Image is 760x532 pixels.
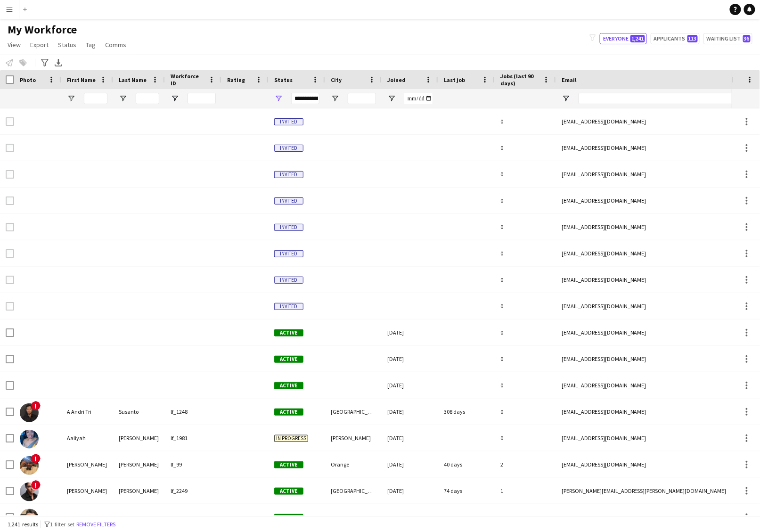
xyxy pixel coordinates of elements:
[113,478,165,504] div: [PERSON_NAME]
[20,456,39,475] img: Aaron Bolton
[30,41,49,49] span: Export
[556,161,744,187] div: [EMAIL_ADDRESS][DOMAIN_NAME]
[6,117,14,126] input: Row Selection is disabled for this row (unchecked)
[556,214,744,240] div: [EMAIL_ADDRESS][DOMAIN_NAME]
[8,23,77,37] span: My Workforce
[113,399,165,425] div: Susanto
[382,319,438,345] div: [DATE]
[274,356,303,363] span: Active
[171,94,179,103] button: Open Filter Menu
[325,451,382,477] div: Orange
[31,401,41,410] span: !
[331,76,342,83] span: City
[274,277,303,284] span: Invited
[274,197,303,205] span: Invited
[31,480,41,490] span: !
[274,171,303,178] span: Invited
[274,145,303,152] span: Invited
[26,39,52,51] a: Export
[495,240,556,266] div: 0
[438,399,495,425] div: 308 days
[113,425,165,451] div: [PERSON_NAME]
[495,267,556,293] div: 0
[325,504,382,530] div: [GEOGRAPHIC_DATA]
[556,451,744,477] div: [EMAIL_ADDRESS][DOMAIN_NAME]
[630,35,645,42] span: 1,241
[495,319,556,345] div: 0
[6,302,14,311] input: Row Selection is disabled for this row (unchecked)
[274,118,303,125] span: Invited
[495,161,556,187] div: 0
[495,425,556,451] div: 0
[495,108,556,134] div: 0
[6,223,14,231] input: Row Selection is disabled for this row (unchecked)
[495,372,556,398] div: 0
[58,41,76,49] span: Status
[101,39,130,51] a: Comms
[165,425,221,451] div: lf_1981
[495,399,556,425] div: 0
[50,521,74,528] span: 1 filter set
[438,478,495,504] div: 74 days
[382,504,438,530] div: [DATE]
[274,224,303,231] span: Invited
[274,76,293,83] span: Status
[61,399,113,425] div: A Andri Tri
[325,478,382,504] div: [GEOGRAPHIC_DATA]
[495,135,556,161] div: 0
[387,94,396,103] button: Open Filter Menu
[113,451,165,477] div: [PERSON_NAME]
[165,399,221,425] div: lf_1248
[105,41,126,49] span: Comms
[556,478,744,504] div: [PERSON_NAME][EMAIL_ADDRESS][PERSON_NAME][DOMAIN_NAME]
[556,240,744,266] div: [EMAIL_ADDRESS][DOMAIN_NAME]
[84,93,107,104] input: First Name Filter Input
[495,504,556,530] div: 0
[348,93,376,104] input: City Filter Input
[274,250,303,257] span: Invited
[556,319,744,345] div: [EMAIL_ADDRESS][DOMAIN_NAME]
[113,504,165,530] div: [PERSON_NAME]
[382,478,438,504] div: [DATE]
[20,403,39,422] img: A Andri Tri Susanto
[20,76,36,83] span: Photo
[331,94,339,103] button: Open Filter Menu
[188,93,216,104] input: Workforce ID Filter Input
[61,451,113,477] div: [PERSON_NAME]
[382,399,438,425] div: [DATE]
[382,346,438,372] div: [DATE]
[274,461,303,468] span: Active
[274,488,303,495] span: Active
[556,425,744,451] div: [EMAIL_ADDRESS][DOMAIN_NAME]
[382,372,438,398] div: [DATE]
[387,76,406,83] span: Joined
[6,276,14,284] input: Row Selection is disabled for this row (unchecked)
[54,39,80,51] a: Status
[556,293,744,319] div: [EMAIL_ADDRESS][DOMAIN_NAME]
[495,293,556,319] div: 0
[165,478,221,504] div: lf_2249
[274,382,303,389] span: Active
[274,94,283,103] button: Open Filter Menu
[495,346,556,372] div: 0
[556,135,744,161] div: [EMAIL_ADDRESS][DOMAIN_NAME]
[31,454,41,463] span: !
[562,94,570,103] button: Open Filter Menu
[82,39,99,51] a: Tag
[500,73,539,87] span: Jobs (last 90 days)
[556,188,744,213] div: [EMAIL_ADDRESS][DOMAIN_NAME]
[6,249,14,258] input: Row Selection is disabled for this row (unchecked)
[119,94,127,103] button: Open Filter Menu
[325,399,382,425] div: [GEOGRAPHIC_DATA]
[556,399,744,425] div: [EMAIL_ADDRESS][DOMAIN_NAME]
[20,483,39,501] img: Aaron Hanick
[227,76,245,83] span: Rating
[556,346,744,372] div: [EMAIL_ADDRESS][DOMAIN_NAME]
[67,76,96,83] span: First Name
[86,41,96,49] span: Tag
[136,93,159,104] input: Last Name Filter Input
[600,33,647,44] button: Everyone1,241
[165,504,221,530] div: lf_2575
[20,509,39,528] img: Aaron Peralta
[404,93,433,104] input: Joined Filter Input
